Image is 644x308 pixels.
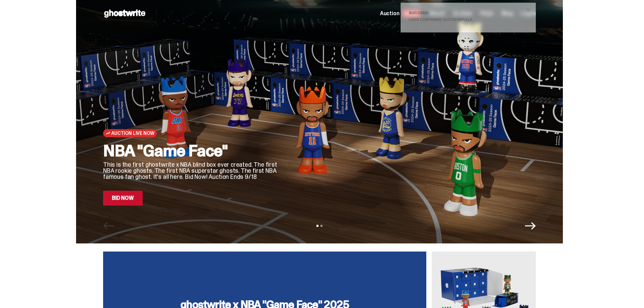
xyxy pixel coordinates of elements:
span: Auction Live Now [111,131,154,136]
span: Auction [380,11,400,16]
div: Success! [409,11,522,15]
a: Bid Now [103,191,143,206]
div: User confirmed successfully. [409,18,522,22]
h2: NBA "Game Face" [103,143,279,159]
button: View slide 2 [320,225,323,227]
button: Next [525,220,536,231]
button: View slide 1 [316,225,318,227]
p: This is the first ghostwrite x NBA blind box ever created. The first NBA rookie ghosts. The first... [103,162,279,180]
a: Auction LIVE [380,9,421,18]
button: close [522,4,534,16]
